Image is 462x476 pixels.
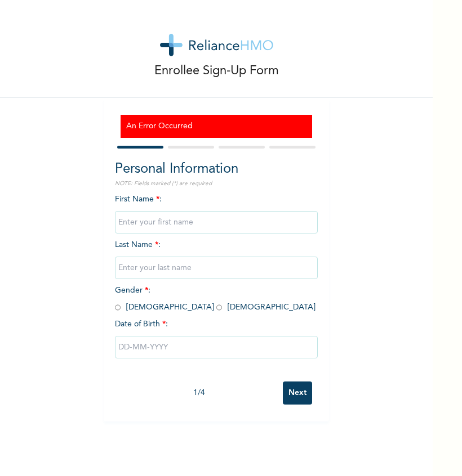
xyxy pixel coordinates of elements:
[115,387,283,399] div: 1 / 4
[115,241,318,272] span: Last Name :
[115,195,318,226] span: First Name :
[115,159,318,179] h2: Personal Information
[115,336,318,358] input: DD-MM-YYYY
[115,257,318,279] input: Enter your last name
[115,211,318,233] input: Enter your first name
[160,34,273,56] img: logo
[115,286,316,311] span: Gender : [DEMOGRAPHIC_DATA] [DEMOGRAPHIC_DATA]
[115,179,318,188] p: NOTE: Fields marked (*) are required
[126,120,306,132] h3: An Error Occurred
[283,381,312,405] input: Next
[115,318,168,330] span: Date of Birth :
[154,62,279,80] p: Enrollee Sign-Up Form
